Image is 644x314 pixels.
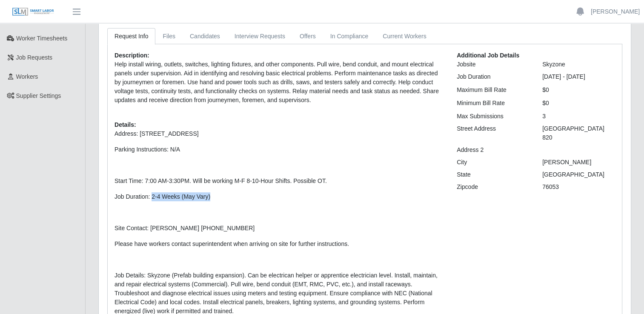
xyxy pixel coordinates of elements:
[375,28,433,45] a: Current Workers
[536,183,621,191] div: 76053
[450,60,536,69] div: Jobsite
[536,112,621,121] div: 3
[536,86,621,94] div: $0
[16,54,53,61] span: Job Requests
[114,52,149,59] b: Description:
[536,170,621,179] div: [GEOGRAPHIC_DATA]
[16,73,38,80] span: Workers
[16,92,61,99] span: Supplier Settings
[16,35,67,42] span: Worker Timesheets
[450,124,536,142] div: Street Address
[114,177,444,186] p: Start Time: 7:00 AM-3:30PM. Will be working M-F 8-10-Hour Shifts. Possible OT.
[450,183,536,191] div: Zipcode
[114,192,444,201] p: Job Duration: 2-4 Weeks (May Vary)
[114,224,444,233] p: Site Contact: [PERSON_NAME] [PHONE_NUMBER]
[536,158,621,167] div: [PERSON_NAME]
[114,121,136,128] b: Details:
[114,240,444,248] p: Please have workers contact superintendent when arriving on site for further instructions.
[114,60,444,105] p: Help install wiring, outlets, switches, lighting fixtures, and other components. Pull wire, bend ...
[536,99,621,108] div: $0
[457,52,519,59] b: Additional Job Details
[450,86,536,94] div: Maximum Bill Rate
[450,146,536,154] div: Address 2
[292,28,323,45] a: Offers
[450,99,536,108] div: Minimum Bill Rate
[227,28,292,45] a: Interview Requests
[450,112,536,121] div: Max Submissions
[155,28,183,45] a: Files
[591,7,640,16] a: [PERSON_NAME]
[12,7,54,17] img: SLM Logo
[536,60,621,69] div: Skyzone
[114,129,444,138] p: Address: [STREET_ADDRESS]
[323,28,376,45] a: In Compliance
[536,124,621,142] div: [GEOGRAPHIC_DATA] 820
[536,72,621,81] div: [DATE] - [DATE]
[107,28,155,45] a: Request Info
[114,145,444,154] p: Parking Instructions: N/A
[450,170,536,179] div: State
[450,158,536,167] div: City
[450,72,536,81] div: Job Duration
[183,28,227,45] a: Candidates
